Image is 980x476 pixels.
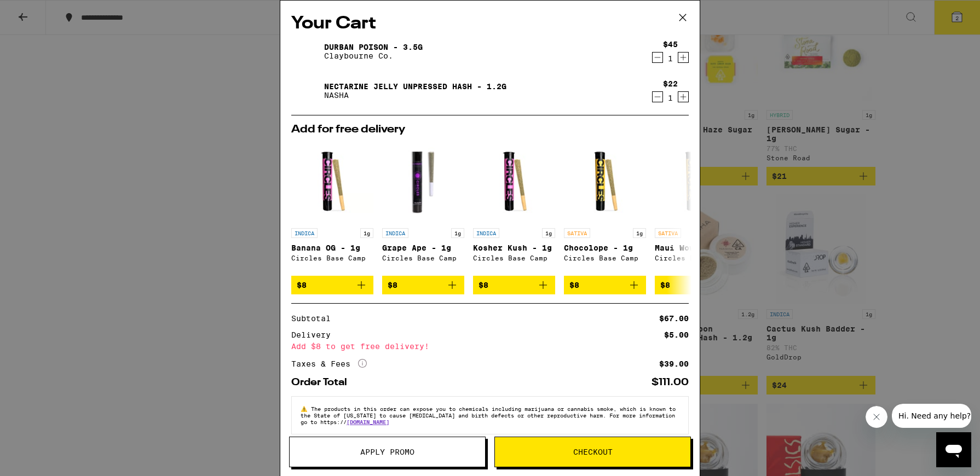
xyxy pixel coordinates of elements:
a: Open page for Maui Wowie - 1g from Circles Base Camp [655,141,737,276]
div: Subtotal [291,315,338,322]
p: INDICA [291,228,318,238]
p: Claybourne Co. [324,51,423,60]
p: INDICA [473,228,499,238]
h2: Add for free delivery [291,124,689,135]
img: Circles Base Camp - Grape Ape - 1g [382,141,464,223]
a: Open page for Chocolope - 1g from Circles Base Camp [564,141,646,276]
button: Decrement [652,91,663,102]
img: Nectarine Jelly Unpressed Hash - 1.2g [291,76,322,106]
div: $45 [663,40,678,49]
a: Durban Poison - 3.5g [324,43,423,51]
div: Circles Base Camp [291,254,373,262]
div: Circles Base Camp [382,254,464,262]
p: 1g [360,228,373,238]
button: Increment [678,91,689,102]
div: $5.00 [664,331,689,339]
a: Open page for Kosher Kush - 1g from Circles Base Camp [473,141,555,276]
a: [DOMAIN_NAME] [347,419,389,425]
div: $22 [663,79,678,88]
p: Grape Ape - 1g [382,243,464,252]
a: Nectarine Jelly Unpressed Hash - 1.2g [324,82,506,91]
div: Circles Base Camp [564,254,646,262]
iframe: Close message [866,406,887,428]
span: Checkout [573,448,613,456]
span: $8 [297,281,307,289]
p: SATIVA [564,228,590,238]
img: Circles Base Camp - Chocolope - 1g [564,141,646,223]
p: Banana OG - 1g [291,243,373,252]
div: Order Total [291,378,355,387]
img: Circles Base Camp - Kosher Kush - 1g [473,141,555,223]
span: $8 [479,281,488,289]
a: Open page for Banana OG - 1g from Circles Base Camp [291,141,373,276]
span: $8 [660,281,670,289]
span: $8 [388,281,397,289]
div: Circles Base Camp [655,254,737,262]
span: ⚠️ [301,405,311,412]
div: $67.00 [659,315,689,322]
p: 1g [542,228,555,238]
span: $8 [569,281,579,289]
div: 1 [663,94,678,102]
div: Delivery [291,331,338,339]
div: Taxes & Fees [291,359,367,369]
button: Add to bag [382,276,464,294]
p: NASHA [324,91,506,100]
div: $39.00 [659,360,689,368]
button: Apply Promo [289,437,486,467]
button: Add to bag [655,276,737,294]
p: Maui Wowie - 1g [655,243,737,252]
p: 1g [633,228,646,238]
p: SATIVA [655,228,681,238]
h2: Your Cart [291,11,689,36]
button: Decrement [652,52,663,63]
p: Chocolope - 1g [564,243,646,252]
button: Checkout [494,437,691,467]
a: Open page for Grape Ape - 1g from Circles Base Camp [382,141,464,276]
div: Add $8 to get free delivery! [291,343,689,350]
p: 1g [451,228,464,238]
button: Add to bag [564,276,646,294]
button: Add to bag [291,276,373,294]
p: INDICA [382,228,408,238]
span: The products in this order can expose you to chemicals including marijuana or cannabis smoke, whi... [301,405,676,425]
img: Circles Base Camp - Maui Wowie - 1g [655,141,737,223]
span: Apply Promo [360,448,414,456]
div: 1 [663,54,678,63]
div: $111.00 [652,378,689,387]
img: Durban Poison - 3.5g [291,36,322,67]
iframe: Button to launch messaging window [936,432,971,467]
img: Circles Base Camp - Banana OG - 1g [291,141,373,223]
p: Kosher Kush - 1g [473,243,555,252]
button: Add to bag [473,276,555,294]
div: Circles Base Camp [473,254,555,262]
button: Increment [678,52,689,63]
iframe: Message from company [892,404,971,428]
